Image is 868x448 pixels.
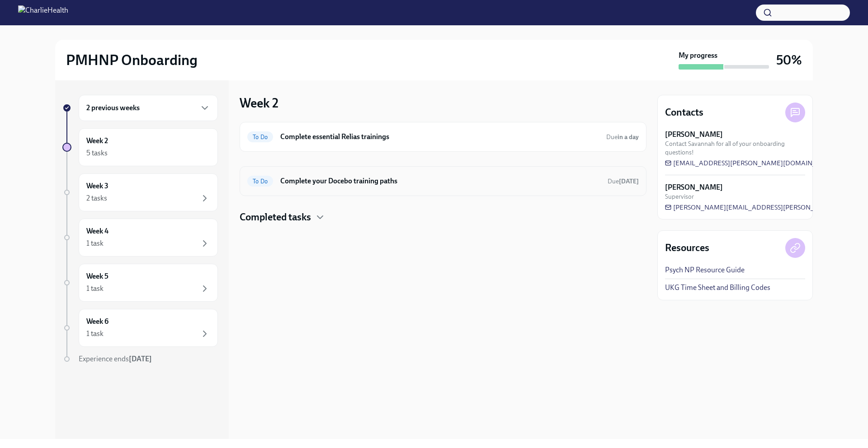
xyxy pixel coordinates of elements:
a: Week 25 tasks [62,128,218,166]
div: 1 task [86,329,104,339]
strong: in a day [618,133,639,141]
div: 2 tasks [86,193,107,203]
span: Due [606,133,639,141]
a: To DoComplete essential Relias trainingsDuein a day [247,130,639,144]
h6: Week 3 [86,181,108,191]
h6: Complete essential Relias trainings [280,132,599,142]
h4: Resources [665,241,709,255]
span: Due [608,177,639,185]
div: 5 tasks [86,148,108,158]
div: 1 task [86,238,104,248]
div: 1 task [86,284,104,294]
span: Experience ends [79,355,152,363]
h6: 2 previous weeks [86,103,140,113]
a: Week 41 task [62,219,218,257]
span: Supervisor [665,192,694,201]
h6: Week 4 [86,226,108,236]
h3: Week 2 [240,95,278,111]
h4: Completed tasks [240,210,311,224]
h6: Week 2 [86,136,108,146]
a: [EMAIL_ADDRESS][PERSON_NAME][DOMAIN_NAME] [665,159,838,168]
strong: My progress [679,51,717,61]
strong: [PERSON_NAME] [665,182,723,192]
a: Week 51 task [62,264,218,302]
h6: Complete your Docebo training paths [280,176,600,186]
h4: Contacts [665,106,703,119]
span: September 30th, 2025 08:00 [608,177,639,186]
h6: Week 6 [86,317,108,327]
h3: 50% [776,52,802,68]
h2: PMHNP Onboarding [66,51,198,69]
div: Completed tasks [240,210,646,224]
a: Week 61 task [62,309,218,347]
span: September 27th, 2025 08:00 [606,133,639,141]
h6: Week 5 [86,271,108,281]
span: To Do [247,134,273,140]
img: CharlieHealth [18,5,68,20]
a: To DoComplete your Docebo training pathsDue[DATE] [247,174,639,188]
a: Psych NP Resource Guide [665,265,745,275]
div: 2 previous weeks [79,95,218,121]
a: UKG Time Sheet and Billing Codes [665,283,770,293]
a: Week 32 tasks [62,173,218,211]
strong: [DATE] [619,177,639,185]
strong: [DATE] [129,355,152,363]
strong: [PERSON_NAME] [665,130,723,140]
span: Contact Savannah for all of your onboarding questions! [665,140,805,157]
span: To Do [247,178,273,185]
